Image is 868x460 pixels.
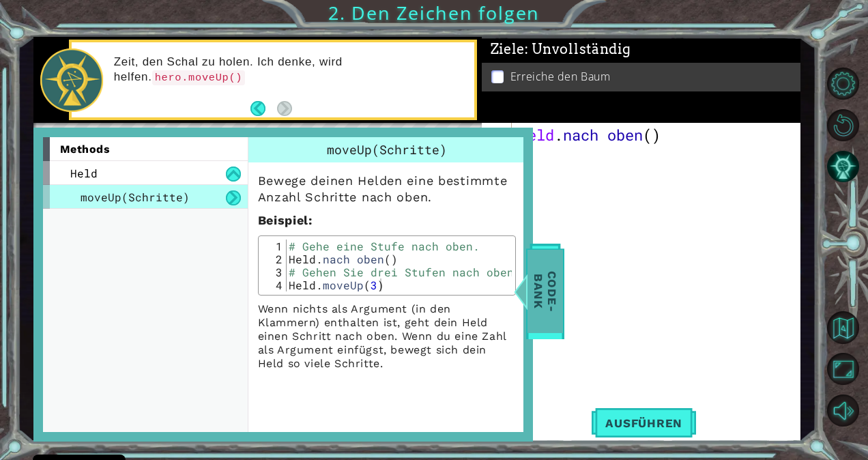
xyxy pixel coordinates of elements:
[152,70,246,85] code: hero.moveUp()
[499,125,508,145] font: 1
[827,394,859,427] button: Stummschalten
[525,41,631,57] span: : Unvollständig
[258,213,309,227] span: Beispiel
[276,278,283,292] font: 4
[43,137,248,161] div: methods
[527,250,563,333] span: Code-Bank
[258,302,516,371] p: Wenn nichts als Argument (in den Klammern) enthalten ist, geht dein Held einen Schritt nach oben....
[277,101,292,116] button: Nächster
[827,150,859,182] button: KI-Hinweis
[276,265,283,279] font: 3
[827,353,859,385] button: Browser maximieren
[592,407,696,439] button: Umschalttaste+Eingabetaste: Starte aktuellen Code.
[327,141,447,158] span: moveUp(Schritte)
[250,101,277,116] button: Zurück
[258,213,313,227] strong: :
[81,190,190,204] span: moveUp(Schritte)
[276,252,283,266] font: 2
[70,166,98,180] span: Held
[276,239,283,253] font: 1
[827,68,859,100] button: Level-Optionen
[510,69,610,84] p: Erreiche den Baum
[491,41,631,58] span: Ziele
[60,143,111,156] span: methods
[114,55,343,83] font: Zeit, den Schal zu holen. Ich denke, wird helfen.
[258,173,516,205] p: Bewege deinen Helden eine bestimmte Anzahl Schritte nach oben.
[248,137,525,162] div: moveUp(Schritte)
[827,311,859,343] button: Zurück zur Karte
[592,416,696,430] span: Ausführen
[827,109,859,141] button: Ebene neu starten
[829,307,868,349] a: Zurück zur Karte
